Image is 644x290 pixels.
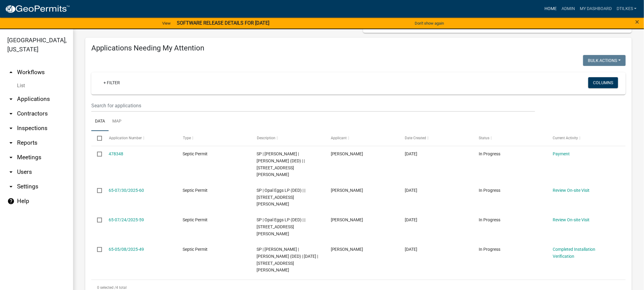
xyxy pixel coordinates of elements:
a: Payment [553,151,570,156]
button: Don't show again [412,18,446,28]
i: arrow_drop_down [7,154,15,161]
a: 65-05/08/2025-49 [109,247,144,252]
span: In Progress [479,188,500,193]
span: Type [183,136,191,140]
i: arrow_drop_down [7,139,15,147]
datatable-header-cell: Select [91,131,103,146]
i: arrow_drop_down [7,110,15,117]
i: arrow_drop_up [7,69,15,76]
span: 07/18/2025 [405,217,417,222]
button: Close [635,18,639,26]
a: Completed Installation Verification [553,247,595,259]
datatable-header-cell: Status [473,131,547,146]
span: Date Created [405,136,426,140]
button: Bulk Actions [583,55,626,66]
a: Review On-site Visit [553,217,590,222]
datatable-header-cell: Application Number [103,131,177,146]
a: View [160,18,173,28]
span: Brandon Morton [331,217,363,222]
a: + Filter [99,77,125,88]
span: Septic Permit [183,151,208,156]
span: Brian Wosepka [331,247,363,252]
i: arrow_drop_down [7,183,15,190]
i: help [7,198,15,205]
i: arrow_drop_down [7,168,15,176]
span: SP | Opal Eggs LP (DED) | | 1166 HARDIN RD | Neosho, MO 64850 [257,188,306,207]
a: My Dashboard [577,3,614,15]
a: 65-07/30/2025-60 [109,188,144,193]
span: In Progress [479,151,500,156]
a: Map [109,112,125,131]
strong: SOFTWARE RELEASE DETAILS FOR [DATE] [177,20,269,26]
a: Review On-site Visit [553,188,590,193]
a: dtilkes [614,3,639,15]
a: Data [91,112,109,131]
span: SP | Opal Eggs LP (DED) | | 1166 HARDIN RD | Neosho, MO 64850 [257,217,306,236]
span: SP | Faaborg, Andrew M | Faaborg, Connie J (DED) | | 2451 BALSAM AVE | Meservey, IA 50457 [257,151,305,177]
datatable-header-cell: Description [251,131,325,146]
span: 07/30/2025 [405,188,417,193]
span: In Progress [479,217,500,222]
span: Dan Tilkes [331,188,363,193]
span: Septic Permit [183,217,208,222]
span: 05/07/2025 [405,247,417,252]
a: 478348 [109,151,124,156]
datatable-header-cell: Current Activity [547,131,621,146]
h4: Applications Needing My Attention [91,44,626,53]
span: SP | Wosepka, Scott D | Wosepka, Margaret A (DED) | 05/28/2025 | 2450 60TH ST | Ackley, IA 50601 [257,247,318,272]
button: Columns [588,77,618,88]
a: Admin [559,3,577,15]
span: Application Number [109,136,142,140]
datatable-header-cell: Applicant [325,131,399,146]
datatable-header-cell: Date Created [399,131,473,146]
a: Home [542,3,559,15]
span: Description [257,136,275,140]
i: arrow_drop_down [7,125,15,132]
span: Status [479,136,489,140]
span: Septic Permit [183,247,208,252]
span: Current Activity [553,136,578,140]
span: In Progress [479,247,500,252]
span: 09/15/2025 [405,151,417,156]
span: 0 selected / [97,285,116,290]
span: Dan Tilkes [331,151,363,156]
input: Search for applications [91,99,535,112]
span: Septic Permit [183,188,208,193]
span: Applicant [331,136,347,140]
i: arrow_drop_down [7,95,15,103]
datatable-header-cell: Type [177,131,251,146]
span: × [635,18,639,26]
a: 65-07/24/2025-59 [109,217,144,222]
